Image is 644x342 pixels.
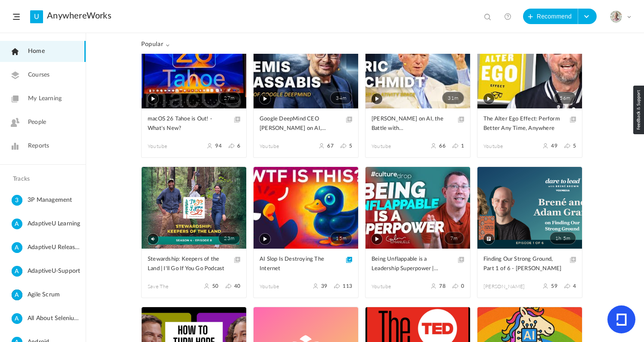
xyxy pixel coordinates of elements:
span: 40 [234,283,240,289]
span: Google DeepMind CEO [PERSON_NAME] on AI, Creativity, and a Golden Age of Science | All-In Summit [260,114,339,133]
a: 15m [254,167,358,249]
a: 1h 5m [477,167,582,249]
a: 56m [477,27,582,108]
a: 27m [142,27,246,108]
a: The Alter Ego Effect: Perform Better Any Time, Anywhere [483,114,576,134]
span: AI Slop Is Destroying The Internet [260,255,339,274]
a: AnywhereWorks [47,11,111,21]
span: 78 [439,283,445,289]
span: Youtube [260,283,306,290]
span: Save the Redwoods League [148,283,194,290]
span: 50 [212,283,218,289]
span: Home [28,47,45,56]
span: 34m [330,92,352,104]
span: 1h 5m [550,232,576,244]
span: [PERSON_NAME] [483,283,530,290]
span: People [28,118,46,127]
span: 49 [551,143,557,149]
span: 94 [215,143,221,149]
button: Recommend [523,9,578,24]
span: Youtube [372,142,418,150]
span: Youtube [260,142,306,150]
span: Popular [141,41,170,48]
span: 4 [573,283,576,289]
span: 15m [330,232,352,244]
span: 67 [327,143,333,149]
span: 31m [442,92,464,104]
a: 23m [142,167,246,249]
span: 27m [218,92,240,104]
a: 7m [365,167,470,249]
span: [PERSON_NAME] on AI, the Battle with [GEOGRAPHIC_DATA], and the Future of America [372,114,451,133]
span: AdaptiveU Learning [28,219,82,229]
span: 56m [554,92,576,104]
span: 3P Management [28,195,82,206]
a: 34m [254,27,358,108]
span: The Alter Ego Effect: Perform Better Any Time, Anywhere [483,114,563,133]
span: Youtube [372,283,418,290]
span: 0 [461,283,464,289]
span: 7m [444,232,464,244]
span: My Learning [28,94,62,103]
a: Being Unflappable is a Leadership Superpower | #culturedrop | [PERSON_NAME] [372,255,464,274]
a: AI Slop Is Destroying The Internet [260,255,352,274]
span: Stewardship: Keepers of the Land | I'll Go If You Go Podcast [148,255,227,274]
span: 113 [343,283,352,289]
a: macOS 26 Tahoe is Out! - What's New? [148,114,240,134]
span: 6 [237,143,240,149]
cite: A [12,266,22,277]
a: 31m [365,27,470,108]
span: 39 [321,283,327,289]
span: All About Selenium Testing [28,313,82,324]
span: 5 [573,143,576,149]
cite: A [12,219,22,230]
cite: A [12,290,22,301]
span: macOS 26 Tahoe is Out! - What's New? [148,114,227,133]
a: Google DeepMind CEO [PERSON_NAME] on AI, Creativity, and a Golden Age of Science | All-In Summit [260,114,352,134]
a: [PERSON_NAME] on AI, the Battle with [GEOGRAPHIC_DATA], and the Future of America [372,114,464,134]
span: Courses [28,71,50,80]
span: Being Unflappable is a Leadership Superpower | #culturedrop | [PERSON_NAME] [372,255,451,274]
span: 66 [439,143,445,149]
cite: 3 [12,195,22,206]
span: Youtube [148,142,194,150]
span: Agile Scrum [28,290,82,300]
h4: Tracks [13,176,71,183]
cite: A [12,313,22,325]
span: AdaptiveU-Support [28,266,82,277]
span: Finding Our Strong Ground, Part 1 of 6 - [PERSON_NAME] [483,255,563,274]
cite: A [12,242,22,254]
span: Youtube [483,142,530,150]
a: Stewardship: Keepers of the Land | I'll Go If You Go Podcast [148,255,240,274]
img: loop_feedback_btn.png [633,86,644,134]
span: 5 [349,143,352,149]
img: julia-s-version-gybnm-profile-picture-frame-2024-template-16.png [610,11,622,23]
a: Finding Our Strong Ground, Part 1 of 6 - [PERSON_NAME] [483,255,576,274]
a: U [30,10,43,23]
span: Reports [28,142,49,151]
span: AdaptiveU Release Details [28,242,82,253]
span: 23m [218,232,240,244]
span: 1 [461,143,464,149]
span: 59 [551,283,557,289]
